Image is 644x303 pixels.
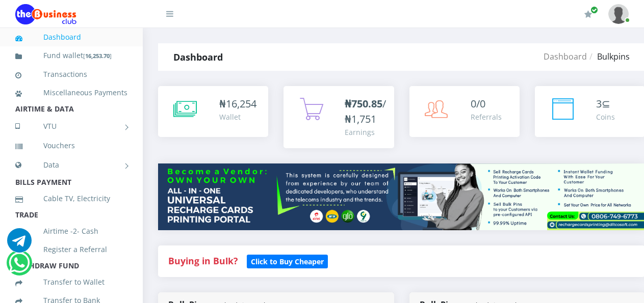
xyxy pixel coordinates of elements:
strong: Dashboard [173,51,223,63]
div: Coins [596,112,615,122]
a: Cable TV, Electricity [15,187,127,210]
span: Renew/Upgrade Subscription [590,6,598,14]
span: 3 [596,97,602,111]
a: Vouchers [15,134,127,157]
a: VTU [15,114,127,139]
span: 0/0 [471,97,485,111]
a: Transactions [15,63,127,86]
a: ₦16,254 Wallet [158,86,268,137]
strong: Buying in Bulk? [168,255,238,267]
a: Fund wallet[16,253.70] [15,44,127,68]
a: Miscellaneous Payments [15,81,127,104]
b: Click to Buy Cheaper [251,257,324,266]
b: ₦750.85 [345,97,382,111]
div: ₦ [219,96,256,112]
a: Click to Buy Cheaper [247,255,328,267]
i: Renew/Upgrade Subscription [584,10,592,18]
a: Data [15,152,127,178]
a: Transfer to Wallet [15,270,127,294]
li: Bulkpins [587,50,630,63]
a: Dashboard [15,25,127,49]
a: Airtime -2- Cash [15,219,127,243]
a: ₦750.85/₦1,751 Earnings [284,86,394,148]
span: /₦1,751 [345,97,386,126]
div: Wallet [219,112,256,122]
b: 16,253.70 [85,52,110,60]
small: [ ] [83,52,112,60]
img: User [608,4,629,24]
a: Dashboard [544,51,587,62]
div: Referrals [471,112,502,122]
a: 0/0 Referrals [409,86,520,137]
div: ⊆ [596,96,615,112]
a: Chat for support [7,236,32,253]
span: 16,254 [226,97,256,111]
img: Logo [15,4,76,24]
div: Earnings [345,127,386,137]
a: Chat for support [9,258,30,275]
a: Register a Referral [15,238,127,261]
